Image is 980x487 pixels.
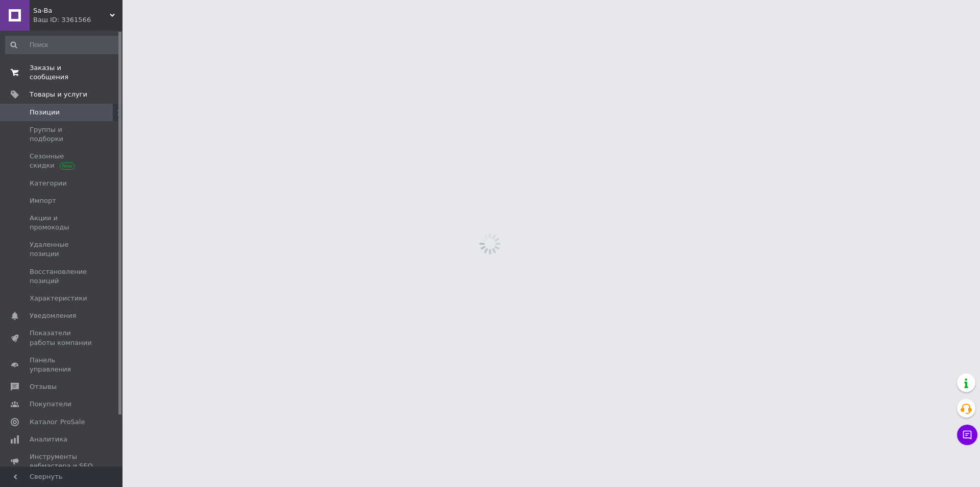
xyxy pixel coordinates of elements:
[30,240,94,259] span: Удаленные позиции
[33,15,122,25] div: Ваш ID: 3361566
[30,214,94,232] span: Акции и промокоды
[30,196,56,205] span: Импорт
[30,90,87,99] span: Товары и услуги
[957,425,977,445] button: Чат с покупателем
[30,356,94,374] span: Панель управления
[30,63,94,82] span: Заказы и сообщения
[5,36,120,54] input: Поиск
[30,125,94,144] span: Группы и подборки
[30,400,71,409] span: Покупатели
[30,179,67,188] span: Категории
[30,418,85,427] span: Каталог ProSale
[30,152,94,170] span: Сезонные скидки
[30,311,76,320] span: Уведомления
[30,108,60,117] span: Позиции
[30,267,94,286] span: Восстановление позиций
[33,6,110,15] span: Sa-Ba
[30,435,67,444] span: Аналитика
[30,294,87,303] span: Характеристики
[30,329,94,347] span: Показатели работы компании
[30,452,94,471] span: Инструменты вебмастера и SEO
[30,382,57,391] span: Отзывы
